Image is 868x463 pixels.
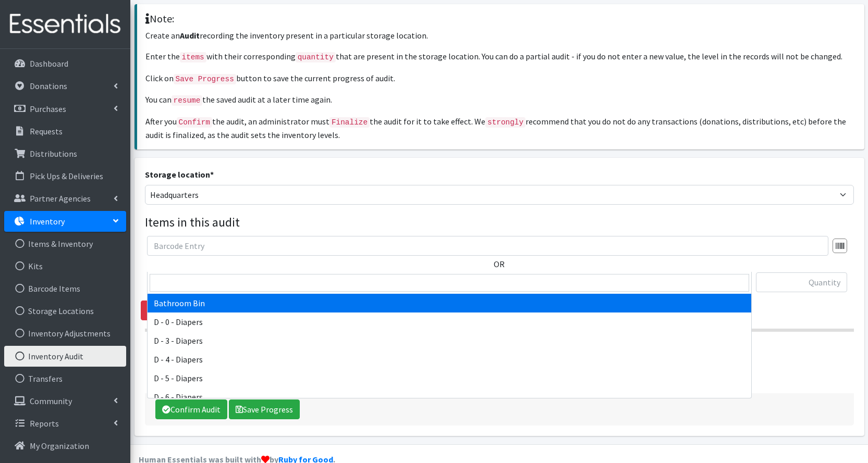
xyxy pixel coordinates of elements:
em: Save Progress [174,74,236,84]
input: Quantity [756,272,847,292]
p: After you the audit, an administrator must the audit for it to take effect. We recommend that you... [145,115,856,141]
strong: Audit [180,30,200,41]
p: Requests [30,126,63,136]
em: quantity [296,52,336,62]
a: Purchases [4,98,126,119]
a: Pick Ups & Deliveries [4,166,126,186]
p: Pick Ups & Deliveries [30,171,103,181]
a: Remove [141,301,193,320]
a: Donations [4,76,126,96]
li: D - 6 - Diapers [148,387,751,406]
p: Reports [30,418,59,429]
li: D - 5 - Diapers [148,369,751,387]
img: HumanEssentials [4,7,126,42]
p: Purchases [30,104,66,114]
a: Storage Locations [4,301,126,321]
em: resume [172,95,203,106]
p: Donations [30,81,67,91]
p: My Organization [30,441,89,451]
p: Dashboard [30,58,68,69]
a: Items & Inventory [4,233,126,254]
em: Confirm [177,117,212,128]
abbr: required [210,169,214,180]
p: Click on button to save the current progress of audit. [145,72,856,85]
a: Partner Agencies [4,188,126,209]
a: Kits [4,256,126,277]
li: D - 4 - Diapers [148,350,751,369]
p: Community [30,396,72,406]
a: Inventory Adjustments [4,323,126,344]
label: Storage location [145,168,214,181]
input: Barcode Entry [147,236,828,256]
a: My Organization [4,435,126,456]
em: Finalize [329,117,370,128]
p: Partner Agencies [30,193,91,204]
a: Transfers [4,368,126,389]
p: Create an recording the inventory present in a particular storage location. [145,29,856,42]
li: Bathroom Bin [148,294,751,312]
h5: Note: [145,12,856,25]
a: Reports [4,413,126,434]
em: strongly [485,117,525,128]
a: Inventory Audit [4,346,126,367]
legend: Items in this audit [145,213,854,232]
p: Distributions [30,148,77,159]
p: Inventory [30,216,65,227]
a: Barcode Items [4,278,126,299]
p: You can the saved audit at a later time again. [145,93,856,107]
button: Confirm Audit [155,399,227,419]
a: Distributions [4,143,126,164]
p: Enter the with their corresponding that are present in the storage location. You can do a partial... [145,50,856,64]
a: Dashboard [4,53,126,74]
a: Community [4,391,126,411]
em: items [180,52,206,62]
label: OR [494,258,505,270]
button: Save Progress [229,399,300,419]
a: Inventory [4,211,126,232]
li: D - 0 - Diapers [148,312,751,331]
a: Requests [4,121,126,142]
li: D - 3 - Diapers [148,331,751,350]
